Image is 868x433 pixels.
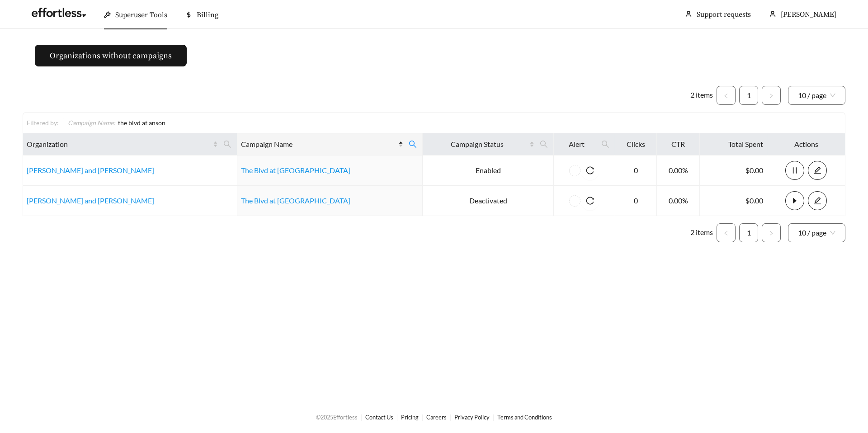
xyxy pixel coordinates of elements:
[405,137,420,151] span: search
[118,119,165,127] span: the blvd at anson
[808,191,827,210] button: edit
[580,166,599,174] span: reload
[723,231,729,236] span: left
[615,155,657,186] td: 0
[580,197,599,205] span: reload
[454,414,490,421] a: Privacy Policy
[785,161,804,180] button: pause
[808,196,827,205] a: edit
[781,10,836,19] span: [PERSON_NAME]
[740,224,758,242] a: 1
[426,139,528,150] span: Campaign Status
[580,161,599,180] button: reload
[220,137,235,151] span: search
[316,414,358,421] span: © 2025 Effortless
[723,93,729,99] span: left
[762,223,781,242] li: Next Page
[808,161,827,180] button: edit
[401,414,419,421] a: Pricing
[739,86,758,105] li: 1
[223,140,231,148] span: search
[241,139,396,150] span: Campaign Name
[27,118,63,127] div: Filtered by:
[700,155,767,186] td: $0.00
[241,166,350,174] a: The Blvd at [GEOGRAPHIC_DATA]
[557,139,596,150] span: Alert
[740,86,758,104] a: 1
[615,133,657,155] th: Clicks
[657,133,700,155] th: CTR
[690,86,713,105] li: 2 items
[27,166,154,174] a: [PERSON_NAME] and [PERSON_NAME]
[808,166,827,174] a: edit
[786,197,804,205] span: caret-right
[409,140,417,148] span: search
[365,414,393,421] a: Contact Us
[697,10,751,19] a: Support requests
[426,414,447,421] a: Careers
[615,186,657,216] td: 0
[798,224,835,242] span: 10 / page
[700,186,767,216] td: $0.00
[598,137,613,151] span: search
[717,86,736,105] li: Previous Page
[115,10,167,19] span: Superuser Tools
[241,196,350,205] a: The Blvd at [GEOGRAPHIC_DATA]
[786,166,804,174] span: pause
[769,93,774,99] span: right
[717,86,736,105] button: left
[808,166,826,174] span: edit
[540,140,548,148] span: search
[788,223,845,242] div: Page Size
[700,133,767,155] th: Total Spent
[27,196,154,205] a: [PERSON_NAME] and [PERSON_NAME]
[423,186,554,216] td: Deactivated
[767,133,845,155] th: Actions
[788,86,845,105] div: Page Size
[50,50,172,62] span: Organizations without campaigns
[657,186,700,216] td: 0.00%
[762,86,781,105] button: right
[657,155,700,186] td: 0.00%
[769,231,774,236] span: right
[601,140,609,148] span: search
[423,155,554,186] td: Enabled
[35,45,187,66] button: Organizations without campaigns
[197,10,218,19] span: Billing
[808,197,826,205] span: edit
[717,223,736,242] li: Previous Page
[497,414,552,421] a: Terms and Conditions
[785,191,804,210] button: caret-right
[68,119,115,127] span: Campaign Name :
[798,86,835,104] span: 10 / page
[27,139,211,150] span: Organization
[580,191,599,210] button: reload
[762,86,781,105] li: Next Page
[762,223,781,242] button: right
[739,223,758,242] li: 1
[536,137,552,151] span: search
[717,223,736,242] button: left
[690,223,713,242] li: 2 items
